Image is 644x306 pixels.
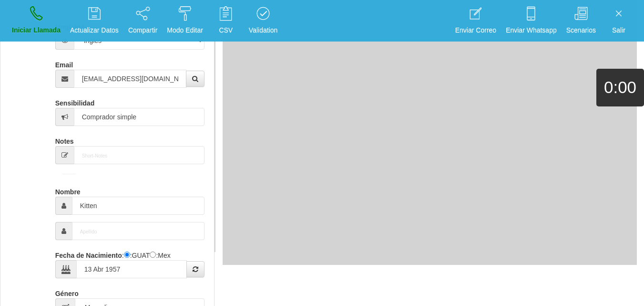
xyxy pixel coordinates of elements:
p: Enviar Whatsapp [506,25,557,36]
p: Compartir [128,25,157,36]
input: :Quechi GUAT [124,252,130,258]
label: Fecha de Nacimiento [55,247,122,260]
p: Enviar Correo [455,25,496,36]
label: Sensibilidad [55,95,94,108]
input: :Yuca-Mex [150,252,156,258]
p: Scenarios [566,25,596,36]
p: Salir [605,25,632,36]
input: Short-Notes [74,146,205,164]
a: Compartir [125,3,161,39]
input: Sensibilidad [74,108,205,126]
a: Enviar Correo [452,3,500,39]
a: Salir [602,3,635,39]
p: Validation [249,25,277,36]
a: Modo Editar [164,3,206,39]
p: Actualizar Datos [70,25,119,36]
a: Scenarios [563,3,599,39]
p: Iniciar Llamada [12,25,61,36]
h1: 0:00 [596,78,644,97]
label: Notes [55,133,74,146]
a: Iniciar Llamada [9,3,64,39]
a: Validation [245,3,281,39]
a: Enviar Whatsapp [502,3,560,39]
label: Nombre [55,184,81,197]
p: Modo Editar [167,25,203,36]
input: Correo electrónico [74,70,187,88]
input: Nombre [72,197,205,215]
label: Género [55,285,79,298]
input: Apellido [72,222,205,240]
a: Actualizar Datos [67,3,122,39]
p: CSV [213,25,239,36]
div: : :GUAT :Mex [55,247,205,278]
label: Email [55,57,73,70]
a: CSV [209,3,243,39]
